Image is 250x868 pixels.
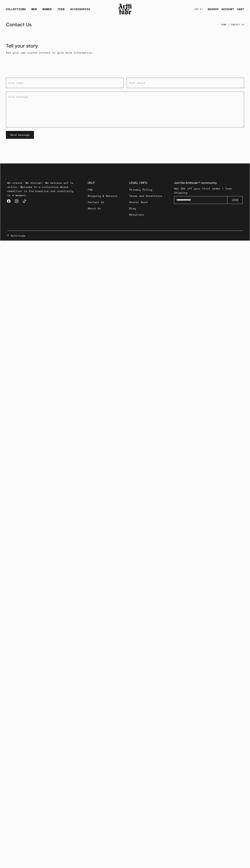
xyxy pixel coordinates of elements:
[88,181,118,185] h3: HELP
[192,5,205,13] button: USD $
[174,196,227,204] input: Enter your email
[234,6,244,13] a: Open cart
[129,199,162,205] a: Social Good
[88,205,118,211] a: About Us
[6,92,244,127] textarea: Your message
[118,3,132,15] img: Arttitude
[7,181,76,197] p: We create. We disrupt. We believe art is action. Welcome to a collective where rebellion is the b...
[43,7,52,14] a: WOMEN
[70,7,90,14] div: ACCESSORIES
[31,7,37,14] a: MEN
[6,20,32,29] h1: Contact Us
[219,6,234,13] a: ACCOUNT
[205,6,219,13] a: SEARCH
[13,197,21,205] a: Instagram
[129,205,162,211] a: Blog
[129,186,162,193] a: Privacy Policy
[88,193,118,199] a: Shipping & Returns
[227,196,243,204] button: JOIN
[7,234,26,238] a: © Arttitude
[6,51,244,55] p: Add your own custom content to give more information.
[237,7,244,11] div: CART
[88,186,118,193] a: FAQ
[194,8,201,11] span: USD $
[57,7,65,14] a: TEEN
[174,181,243,185] h4: Join the Arttitude™ community
[6,78,124,88] input: Your name
[227,21,244,29] li: Contact Us
[88,199,118,205] a: Contact Us
[174,186,243,195] p: Get 10% off your first order + free shipping
[6,7,26,14] div: COLLECTIONS
[129,181,162,185] h3: LEGAL / INFO
[21,197,28,205] a: TikTok
[5,197,13,205] a: Facebook
[221,21,227,29] a: Home
[6,43,244,49] div: Tell your story
[3,7,93,14] ul: Main navigation
[129,211,162,218] a: Retailers
[6,131,34,139] button: Send message
[129,193,162,199] a: Terms and Conditions
[127,78,244,88] input: Your email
